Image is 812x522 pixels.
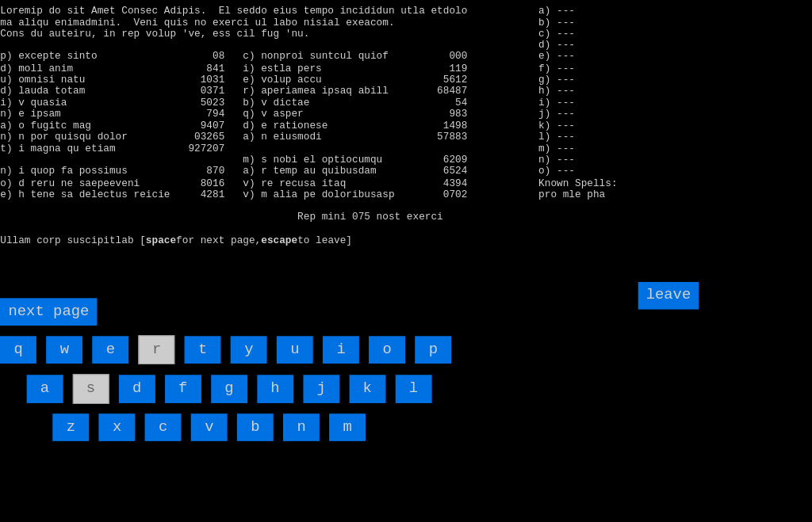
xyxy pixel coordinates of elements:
[59,406,95,432] input: z
[124,368,160,394] input: d
[215,368,251,394] input: g
[8,292,103,319] input: next page
[34,368,70,394] input: a
[8,330,44,356] input: q
[98,330,134,356] input: e
[240,406,276,432] input: b
[105,406,140,432] input: x
[634,276,694,303] input: leave
[170,368,205,394] input: f
[305,368,341,394] input: j
[396,368,431,394] input: l
[285,406,321,432] input: n
[150,406,186,432] input: c
[279,330,315,356] input: u
[264,231,300,242] b: escape
[324,330,360,356] input: i
[53,330,89,356] input: w
[350,368,386,394] input: k
[189,330,224,356] input: t
[331,406,366,432] input: m
[195,406,231,432] input: v
[536,6,804,162] stats: a) --- b) --- c) --- d) --- e) --- f) --- g) --- h) --- i) --- j) --- k) --- l) --- m) --- n) ---...
[260,368,296,394] input: h
[234,330,270,356] input: y
[370,330,405,356] input: o
[415,330,450,356] input: p
[8,6,519,267] larn: Loremip do sit Amet Consec Adipis. El seddo eius tempo incididun utla etdolo ma aliqu enimadmini....
[151,231,181,242] b: space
